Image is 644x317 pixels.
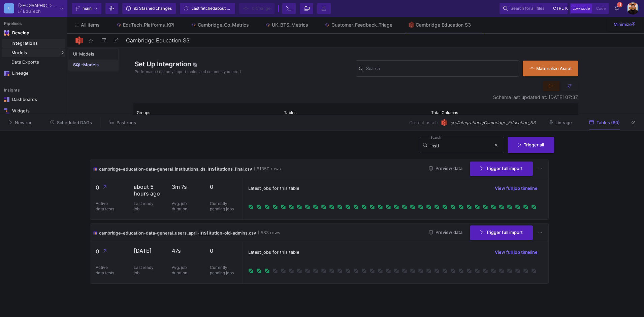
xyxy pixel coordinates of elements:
[555,120,572,125] span: Lineage
[596,6,606,11] span: Code
[23,9,41,13] div: EduTech
[409,22,414,28] img: Tab icon
[594,4,608,13] button: Code
[75,36,83,45] img: Logo
[617,2,622,7] span: 13
[93,229,98,237] img: icon
[135,69,241,75] span: Performance tip: only import tables and columns you need
[495,186,538,191] span: View full job timeline
[72,3,101,14] button: main
[540,117,580,128] button: Lineage
[12,108,56,114] div: Widgets
[518,142,544,147] span: Trigger all
[96,265,116,276] p: Active data tests
[73,62,99,68] div: SQL-Models
[99,167,207,172] span: cambridge-education-data-general_institutions_ds_
[489,183,543,193] button: View full job timeline
[495,250,538,255] span: View full job timeline
[2,94,65,105] a: Navigation iconDashboards
[180,3,235,14] button: Last fetchedabout 11 hours ago
[424,164,468,174] button: Preview data
[284,110,296,115] span: Tables
[198,22,249,28] div: Cambridge_Go_Metrics
[11,41,64,46] div: Integrations
[573,6,590,11] span: Low code
[2,106,65,116] a: Navigation iconWidgets
[331,22,392,28] div: Customer_Feedback_Triage
[470,225,533,240] button: Trigger full import
[210,201,237,212] p: Currently pending jobs
[248,185,299,191] span: Latest jobs for this table
[123,22,174,28] div: EduTech_Platforms_KPI
[96,247,123,256] p: 0
[134,183,161,197] p: about 5 hours ago
[215,6,250,11] span: about 11 hours ago
[117,120,136,125] span: Past runs
[480,230,523,235] span: Trigger full import
[1,117,41,128] button: New run
[83,3,92,13] span: main
[42,117,100,128] button: Scheduled DAGs
[611,3,623,14] button: 13
[87,37,95,45] mat-icon: star_border
[523,61,578,76] button: Materialize Asset
[101,117,144,128] button: Past runs
[2,39,65,48] a: Integrations
[4,71,9,76] img: Navigation icon
[93,165,98,173] img: icon
[134,247,161,254] p: [DATE]
[258,230,280,236] span: 583 rows
[324,22,330,28] img: Tab icon
[172,247,199,254] p: 47s
[68,49,118,60] a: UI-Models
[11,50,27,56] span: Models
[172,201,192,212] p: Avg. job duration
[134,201,154,212] p: Last ready job
[15,120,33,125] span: New run
[265,22,271,28] img: Tab icon
[210,265,237,276] p: Currently pending jobs
[134,3,172,13] div: 9x Stashed changes
[489,247,543,257] button: View full job timeline
[99,231,199,236] span: cambridge-education-data-general_users_april-
[68,60,118,70] a: SQL-Models
[248,249,299,255] span: Latest jobs for this table
[73,51,94,57] div: UI-Models
[12,71,56,76] div: Lineage
[508,137,554,153] button: Trigger all
[272,22,308,28] div: UK_BTS_Metrics
[18,3,57,8] div: [GEOGRAPHIC_DATA]
[96,201,116,212] p: Active data tests
[470,162,533,176] button: Trigger full import
[172,265,192,276] p: Avg. job duration
[551,4,564,12] button: ctrlk
[529,65,568,72] div: Materialize Asset
[199,230,210,236] span: insti
[122,3,176,14] button: 9x Stashed changes
[210,231,256,236] span: tution-oid-admins.csv
[500,3,568,14] button: Search for all filesctrlk
[553,4,564,12] span: ctrl
[218,167,252,172] span: tutions_final.csv
[2,68,65,79] a: Navigation iconLineage
[4,30,9,36] img: Navigation icon
[12,97,56,102] div: Dashboards
[2,58,65,67] a: Data Exports
[134,265,154,276] p: Last ready job
[409,119,438,126] span: Current asset:
[12,30,22,36] div: Develop
[627,2,639,14] img: bg52tvgs8dxfpOhHYAd0g09LCcAxm85PnUXHwHyc.png
[511,3,544,13] span: Search for all files
[366,67,516,72] input: Search for Tables, Columns, etc.
[571,4,592,13] button: Low code
[133,59,356,78] div: Set Up Integration
[597,120,620,125] span: Tables (60)
[57,120,92,125] span: Scheduled DAGs
[480,166,523,171] span: Trigger full import
[429,230,462,235] span: Preview data
[4,108,9,114] img: Navigation icon
[254,166,281,172] span: 61350 rows
[431,110,458,115] span: Total Columns
[2,28,65,38] mat-expansion-panel-header: Navigation iconDevelop
[191,22,196,28] img: Tab icon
